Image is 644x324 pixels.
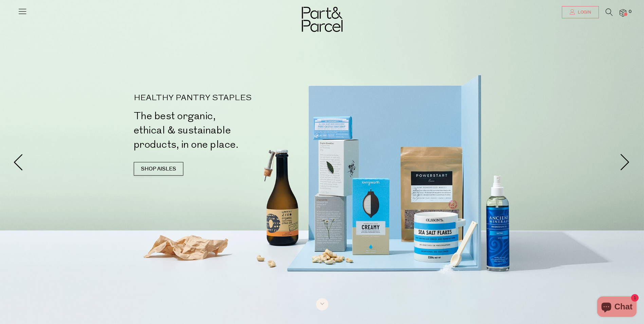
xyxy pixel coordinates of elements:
[134,162,183,176] a: SHOP AISLES
[134,109,325,152] h2: The best organic, ethical & sustainable products, in one place.
[620,9,626,16] a: 0
[595,296,639,319] inbox-online-store-chat: Shopify online store chat
[562,6,599,18] a: Login
[302,7,343,32] img: Part&Parcel
[576,10,591,15] span: Login
[627,9,633,15] span: 0
[134,94,325,102] p: HEALTHY PANTRY STAPLES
